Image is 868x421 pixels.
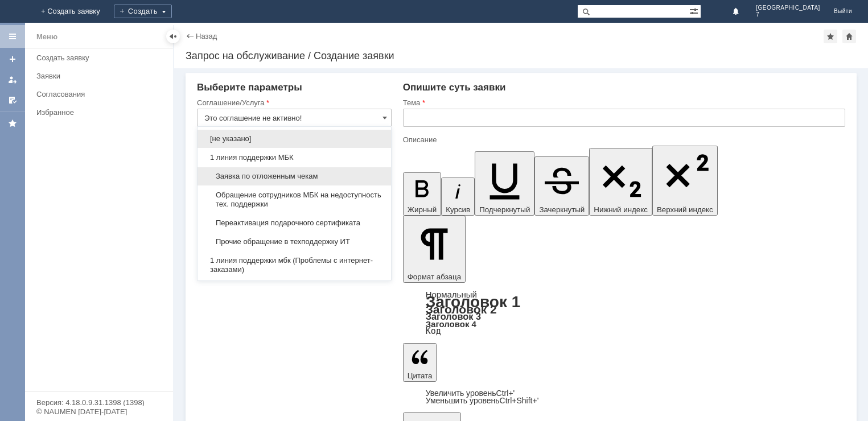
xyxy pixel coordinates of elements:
span: Подчеркнутый [479,205,530,214]
span: 1 линия поддержки мбк (Проблемы с интернет-заказами) [204,256,384,274]
a: Согласования [32,85,171,103]
div: Добавить в избранное [824,30,837,43]
span: Ctrl+' [496,389,515,398]
div: Версия: 4.18.0.9.31.1398 (1398) [36,399,162,406]
a: Заявки [32,67,171,85]
a: Заголовок 1 [426,293,521,311]
button: Формат абзаца [403,216,466,283]
button: Курсив [441,178,475,216]
div: © NAUMEN [DATE]-[DATE] [36,408,162,415]
span: 1 линия поддержки МБК [204,153,384,162]
button: Верхний индекс [652,146,718,216]
button: Жирный [403,172,442,216]
span: 7 [756,11,820,18]
div: Цитата [403,390,845,405]
span: Обращение сотрудников МБК на недоступность тех. поддержки [204,191,384,209]
div: Меню [36,30,57,44]
div: Сделать домашней страницей [842,30,856,43]
span: Ctrl+Shift+' [500,396,539,405]
span: Жирный [408,205,437,214]
button: Подчеркнутый [475,151,534,216]
a: Создать заявку [32,49,171,67]
a: Мои согласования [3,91,22,109]
a: Создать заявку [3,50,22,68]
a: Заголовок 4 [426,319,476,329]
div: Соглашение/Услуга [197,99,389,106]
a: Нормальный [426,290,477,299]
a: Заголовок 3 [426,311,481,321]
div: Скрыть меню [166,30,180,43]
div: Тема [403,99,843,106]
a: Мои заявки [3,71,22,89]
a: Decrease [426,396,539,405]
a: Код [426,326,441,336]
span: Курсив [446,205,470,214]
span: [GEOGRAPHIC_DATA] [756,5,820,11]
div: Избранное [36,108,154,117]
button: Зачеркнутый [534,156,589,216]
div: Создать [114,5,172,18]
button: Нижний индекс [589,148,652,216]
span: Прочие обращение в техподдержку ИТ [204,237,384,246]
div: Создать заявку [36,53,166,62]
span: Цитата [408,372,433,380]
span: Выберите параметры [197,82,302,93]
span: Переактивация подарочного сертификата [204,218,384,228]
span: Заявка по отложенным чекам [204,172,384,181]
span: Формат абзаца [408,273,461,281]
span: Нижний индекс [594,205,648,214]
div: Формат абзаца [403,291,845,335]
a: Заголовок 2 [426,303,497,316]
a: Назад [196,32,217,40]
div: Запрос на обслуживание / Создание заявки [186,50,857,61]
span: Опишите суть заявки [403,82,506,93]
button: Цитата [403,343,437,382]
span: Верхний индекс [657,205,713,214]
div: Согласования [36,90,166,98]
div: Заявки [36,72,166,80]
div: Описание [403,136,843,143]
span: Зачеркнутый [539,205,585,214]
span: [не указано] [204,134,384,143]
a: Increase [426,389,515,398]
span: Расширенный поиск [689,5,701,16]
